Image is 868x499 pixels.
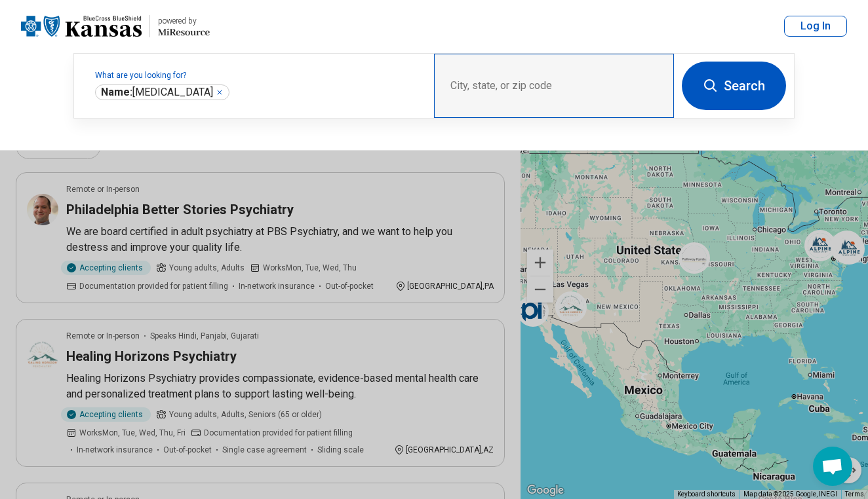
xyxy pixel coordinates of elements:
img: Blue Cross Blue Shield Kansas [21,10,142,42]
button: Search [682,62,786,110]
div: psychiatrist [95,84,229,100]
button: psychiatrist [216,88,224,96]
label: What are you looking for? [95,71,418,79]
span: Name: [101,86,132,98]
span: [MEDICAL_DATA] [101,86,213,99]
a: Open chat [813,447,852,486]
a: Blue Cross Blue Shield Kansaspowered by [21,10,210,42]
button: Log In [784,16,847,37]
div: powered by [158,15,210,27]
